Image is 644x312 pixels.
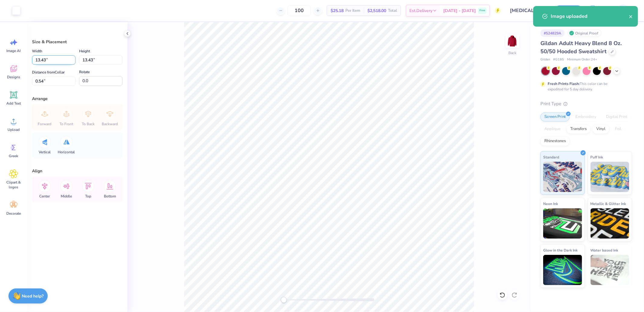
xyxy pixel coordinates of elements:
img: Glow in the Dark Ink [543,255,582,285]
span: Total [388,8,397,14]
input: – – [287,5,311,16]
span: Bottom [104,194,116,199]
img: Water based Ink [591,255,630,285]
strong: Need help? [22,293,44,299]
span: Decorate [6,211,21,216]
span: Per Item [345,8,360,14]
span: Metallic & Glitter Ink [591,200,626,207]
div: Print Type [540,100,632,107]
div: Back [508,50,516,56]
span: Horizontal [58,150,75,154]
div: Original Proof [568,29,601,37]
div: Accessibility label [281,297,287,303]
div: # 524829A [540,29,565,37]
label: Width [32,47,42,55]
span: Greek [9,154,18,158]
div: Image uploaded [551,13,629,20]
span: Middle [61,194,72,199]
div: Arrange [32,96,123,102]
span: Est. Delivery [409,8,432,14]
span: Top [85,194,91,199]
div: Vinyl [592,125,609,134]
span: Center [40,194,50,199]
img: Michael Galon [617,5,629,17]
div: Transfers [566,125,591,134]
span: [DATE] - [DATE] [443,8,476,14]
label: Distance from Collar [32,69,65,76]
label: Rotate [79,68,90,76]
span: Standard [543,154,559,160]
span: Gildan [540,57,550,62]
input: Untitled Design [505,5,550,17]
div: Screen Print [540,112,570,122]
div: Applique [540,125,565,134]
span: Water based Ink [591,247,618,253]
label: Height [79,47,90,55]
span: Add Text [6,101,21,106]
div: This color can be expedited for 5 day delivery. [548,81,622,92]
img: Neon Ink [543,208,582,239]
span: Gildan Adult Heavy Blend 8 Oz. 50/50 Hooded Sweatshirt [540,40,622,55]
span: Free [479,8,485,13]
span: Vertical [39,150,51,154]
span: $25.18 [331,8,344,14]
img: Puff Ink [591,162,630,192]
button: close [629,13,633,20]
span: Clipart & logos [4,180,24,190]
div: Rhinestones [540,137,570,146]
span: Minimum Order: 24 + [567,57,597,62]
span: Designs [7,75,20,80]
span: Image AI [7,48,21,53]
span: Neon Ink [543,200,558,207]
span: Glow in the Dark Ink [543,247,578,253]
img: Back [506,35,518,47]
span: $2,518.00 [367,8,386,14]
span: Puff Ink [591,154,603,160]
span: Upload [8,127,20,132]
div: Size & Placement [32,39,123,45]
div: Embroidery [572,112,600,122]
div: Digital Print [602,112,631,122]
div: Align [32,168,123,174]
span: # G185 [553,57,564,62]
img: Standard [543,162,582,192]
img: Metallic & Glitter Ink [591,208,630,239]
a: MG [606,5,632,17]
strong: Fresh Prints Flash: [548,81,580,86]
div: Foil [611,125,625,134]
